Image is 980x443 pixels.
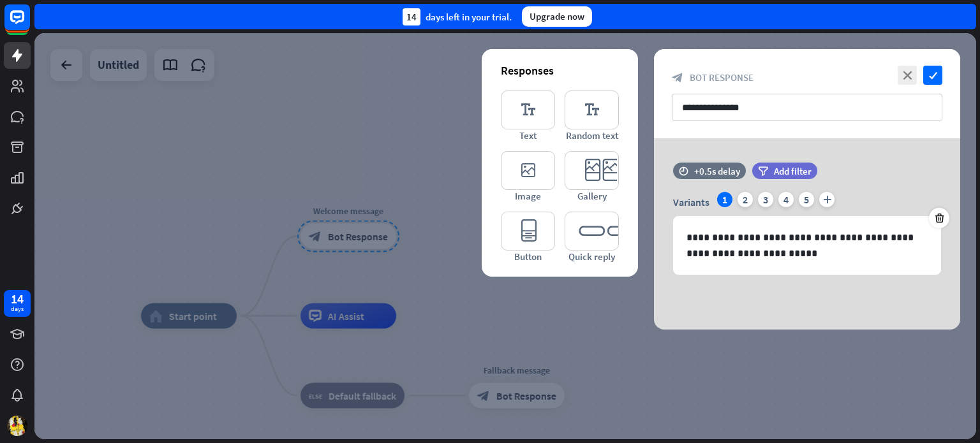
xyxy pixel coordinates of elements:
i: time [679,166,688,175]
span: Bot Response [690,71,754,84]
span: Add filter [774,165,812,177]
div: 1 [717,192,732,207]
div: 5 [799,192,814,207]
i: check [923,66,942,85]
i: filter [758,166,768,176]
div: 3 [758,192,773,207]
div: 4 [778,192,794,207]
i: block_bot_response [672,72,683,84]
i: close [898,66,917,85]
div: +0.5s delay [694,165,740,177]
div: 14 [11,293,24,305]
div: 14 [403,8,420,25]
i: plus [819,192,835,207]
a: 14 days [4,290,31,317]
div: days left in your trial. [403,8,512,25]
div: 2 [738,192,753,207]
button: Open LiveChat chat widget [10,5,48,43]
div: days [11,305,24,314]
div: Upgrade now [522,6,592,27]
span: Variants [673,196,709,208]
